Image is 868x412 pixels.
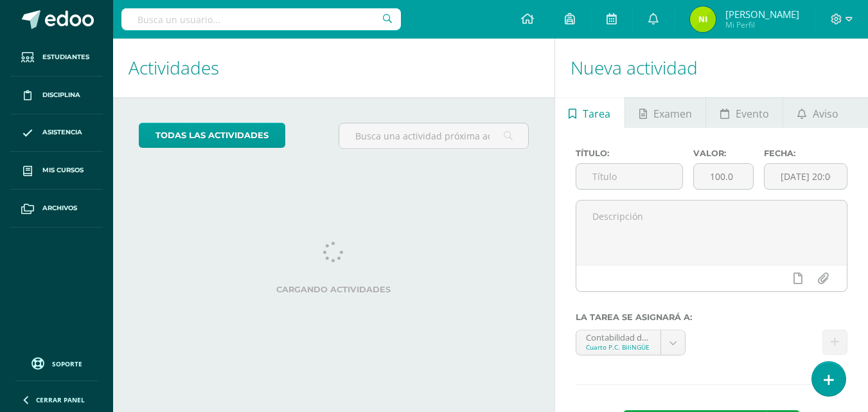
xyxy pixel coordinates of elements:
span: Archivos [42,203,77,213]
a: Examen [625,97,705,128]
a: Mis cursos [10,152,103,190]
a: todas las Actividades [139,123,285,148]
span: Cerrar panel [36,395,85,404]
span: [PERSON_NAME] [725,8,799,21]
a: Archivos [10,190,103,228]
a: Evento [706,97,783,128]
span: Soporte [52,359,82,368]
h1: Nueva actividad [571,39,853,97]
a: Tarea [555,97,624,128]
label: Valor: [693,148,754,158]
span: Estudiantes [42,52,89,62]
label: La tarea se asignará a: [576,312,847,322]
span: Aviso [813,98,838,129]
img: 847ab3172bd68bb5562f3612eaf970ae.png [690,6,716,32]
a: Contabilidad de Sociedades 'A'Cuarto P.C. BiliNGÜE Diario [576,330,686,355]
span: Examen [653,98,692,129]
span: Asistencia [42,127,82,138]
input: Fecha de entrega [765,164,847,189]
label: Fecha: [764,148,847,158]
label: Título: [576,148,683,158]
input: Busca una actividad próxima aquí... [339,123,527,148]
a: Soporte [15,354,98,372]
span: Mi Perfil [725,19,799,30]
span: Tarea [583,98,610,129]
input: Busca un usuario... [121,8,401,30]
div: Contabilidad de Sociedades 'A' [586,330,651,343]
a: Estudiantes [10,39,103,76]
h1: Actividades [128,39,539,97]
input: Título [576,164,682,189]
label: Cargando actividades [139,285,529,294]
span: Mis cursos [42,165,84,175]
span: Disciplina [42,90,80,100]
a: Disciplina [10,76,103,114]
div: Cuarto P.C. BiliNGÜE Diario [586,343,651,352]
a: Asistencia [10,114,103,152]
a: Aviso [783,97,852,128]
span: Evento [736,98,769,129]
input: Puntos máximos [694,164,753,189]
